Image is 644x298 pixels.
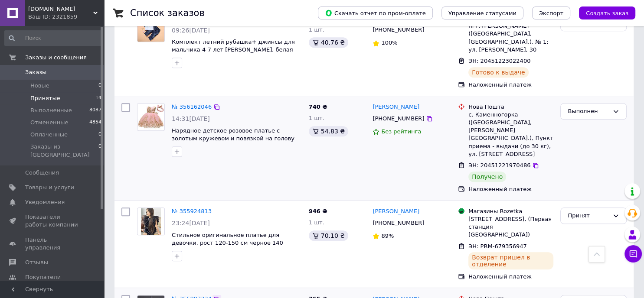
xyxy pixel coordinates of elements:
a: Комплект летний рубашка+ джинсы для мальчика 4-7 лет [PERSON_NAME], белая [172,39,295,53]
div: 70.10 ₴ [309,230,348,241]
button: Чат с покупателем [624,245,642,262]
div: 40.76 ₴ [309,37,348,48]
span: Заказы [25,68,46,76]
div: с. Каменногорка ([GEOGRAPHIC_DATA], [PERSON_NAME][GEOGRAPHIC_DATA].), Пункт приема - выдачи (до 3... [468,111,553,158]
img: Фото товару [141,208,161,235]
span: 4854 [89,119,101,126]
span: Отзывы [25,259,48,266]
div: Наложенный платеж [468,273,553,281]
span: Сообщения [25,169,59,177]
span: Покупатели [25,273,61,281]
span: 946 ₴ [309,208,327,214]
a: № 356162046 [172,104,212,110]
div: пгт. [PERSON_NAME] ([GEOGRAPHIC_DATA], [GEOGRAPHIC_DATA].), № 1: ул. [PERSON_NAME], 30 [468,22,553,54]
span: Оплаченные [30,131,68,139]
a: Фото товару [137,103,165,131]
a: Создать заказ [570,10,635,16]
div: Магазины Rozetka [468,207,553,215]
span: 0 [98,143,101,159]
span: 1 шт. [309,115,324,121]
span: ЭН: 20451223022400 [468,58,530,64]
span: Заказы из [GEOGRAPHIC_DATA] [30,143,98,159]
button: Управление статусами [441,6,523,19]
a: Нарядное детское розовое платье с золотым кружевом и повязкой на голову Злата на 1 год р.80 см [172,127,294,150]
button: Скачать отчет по пром-оплате [318,6,433,19]
span: 100% [381,39,397,46]
span: 740 ₴ [309,104,327,110]
span: Управление статусами [448,10,517,16]
div: Получено [468,172,506,182]
span: Выполненные [30,107,72,114]
a: Фото товару [137,207,165,235]
span: Отмененные [30,119,68,126]
span: [PHONE_NUMBER] [373,115,424,122]
span: [PHONE_NUMBER] [373,220,424,226]
span: Принятые [30,94,60,102]
a: [PERSON_NAME] [373,103,419,111]
span: 14:31[DATE] [172,115,210,122]
span: Уведомления [25,198,65,206]
div: Нова Пошта [468,103,553,111]
div: 54.83 ₴ [309,126,348,136]
span: KatyKids.shop [28,5,93,13]
span: 1 шт. [309,26,324,33]
a: Cтильное оригинальное платье для девочки, рост 120-150 см черное 140 [172,232,283,246]
span: Новые [30,82,49,90]
img: Фото товару [137,15,164,42]
div: Ваш ID: 2321859 [28,13,104,21]
span: Создать заказ [586,10,628,16]
h1: Список заказов [130,8,205,18]
span: 0 [98,82,101,90]
span: Экспорт [539,10,563,16]
button: Экспорт [532,6,570,19]
div: Принят [568,211,609,220]
div: [STREET_ADDRESS], (Первая станция [GEOGRAPHIC_DATA]) [468,215,553,239]
span: 1 шт. [309,219,324,226]
span: Скачать отчет по пром-оплате [325,9,426,17]
img: Фото товару [137,104,164,130]
a: № 355924813 [172,208,212,214]
span: ЭН: 20451221970486 [468,162,530,168]
span: 14 [95,94,101,102]
a: [PERSON_NAME] [373,207,419,216]
div: Готово к выдаче [468,67,528,78]
div: Наложенный платеж [468,81,553,89]
span: 8087 [89,107,101,114]
div: Наложенный платеж [468,185,553,193]
span: Без рейтинга [381,128,421,135]
a: Фото товару [137,14,165,42]
div: Выполнен [568,107,609,116]
div: Возврат пришел в отделение [468,252,553,269]
span: [PHONE_NUMBER] [373,26,424,33]
span: 09:26[DATE] [172,27,210,34]
span: Заказы и сообщения [25,54,87,62]
span: 0 [98,131,101,139]
span: Товары и услуги [25,184,74,191]
button: Создать заказ [579,6,635,19]
span: 89% [381,233,394,239]
span: ЭН: PRM-679356947 [468,243,527,249]
input: Поиск [4,30,102,46]
span: 23:24[DATE] [172,220,210,227]
span: Панель управления [25,236,80,252]
span: Показатели работы компании [25,213,80,229]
